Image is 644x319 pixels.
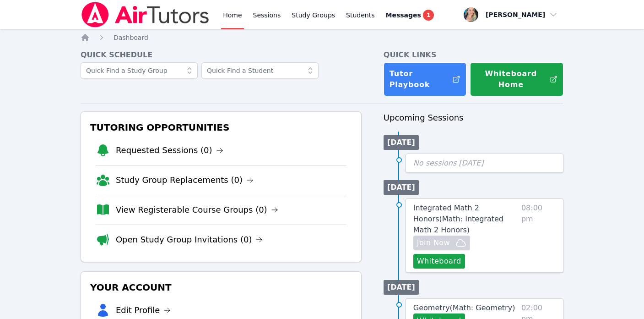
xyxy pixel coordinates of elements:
h4: Quick Links [384,49,563,60]
button: Whiteboard Home [470,62,563,96]
a: Geometry(Math: Geometry) [413,302,515,313]
span: No sessions [DATE] [413,159,484,167]
button: Whiteboard [413,254,465,269]
h3: Your Account [88,279,354,296]
li: [DATE] [384,180,419,195]
img: Air Tutors [81,2,210,27]
span: Join Now [417,237,450,248]
li: [DATE] [384,135,419,150]
a: View Registerable Course Groups (0) [116,203,278,216]
a: Integrated Math 2 Honors(Math: Integrated Math 2 Honors) [413,203,518,236]
input: Quick Find a Study Group [81,62,198,79]
span: 1 [423,10,434,21]
nav: Breadcrumb [81,33,563,42]
li: [DATE] [384,280,419,295]
a: Study Group Replacements (0) [116,174,254,187]
a: Dashboard [114,33,148,42]
a: Tutor Playbook [384,62,466,96]
a: Requested Sessions (0) [116,144,223,157]
span: Geometry ( Math: Geometry ) [413,303,515,312]
a: Open Study Group Invitations (0) [116,233,263,246]
a: Edit Profile [116,304,171,317]
span: Dashboard [114,34,148,41]
button: Join Now [413,236,470,250]
h3: Tutoring Opportunities [88,119,354,136]
h4: Quick Schedule [81,49,362,60]
span: Integrated Math 2 Honors ( Math: Integrated Math 2 Honors ) [413,203,503,234]
span: 08:00 pm [521,203,556,269]
span: Messages [386,11,421,20]
input: Quick Find a Student [201,62,319,79]
h3: Upcoming Sessions [384,111,563,124]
